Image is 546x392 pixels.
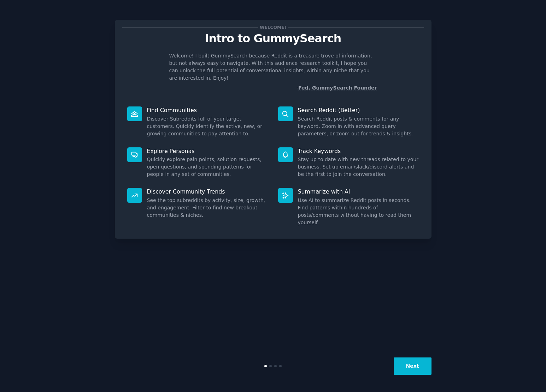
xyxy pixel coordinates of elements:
[147,115,268,137] dd: Discover Subreddits full of your target customers. Quickly identify the active, new, or growing c...
[298,115,419,137] dd: Search Reddit posts & comments for any keyword. Zoom in with advanced query parameters, or zoom o...
[147,147,268,155] p: Explore Personas
[147,156,268,178] dd: Quickly explore pain points, solution requests, open questions, and spending patterns for people ...
[147,197,268,219] dd: See the top subreddits by activity, size, growth, and engagement. Filter to find new breakout com...
[147,106,268,114] p: Find Communities
[298,197,419,226] dd: Use AI to summarize Reddit posts in seconds. Find patterns within hundreds of posts/comments with...
[122,32,424,45] p: Intro to GummySearch
[298,147,419,155] p: Track Keywords
[298,188,419,195] p: Summarize with AI
[394,357,431,375] button: Next
[298,106,419,114] p: Search Reddit (Better)
[258,24,287,31] span: Welcome!
[169,52,377,82] p: Welcome! I built GummySearch because Reddit is a treasure trove of information, but not always ea...
[297,84,377,92] div: -
[147,188,268,195] p: Discover Community Trends
[298,156,419,178] dd: Stay up to date with new threads related to your business. Set up email/slack/discord alerts and ...
[298,85,377,91] a: Fed, GummySearch Founder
